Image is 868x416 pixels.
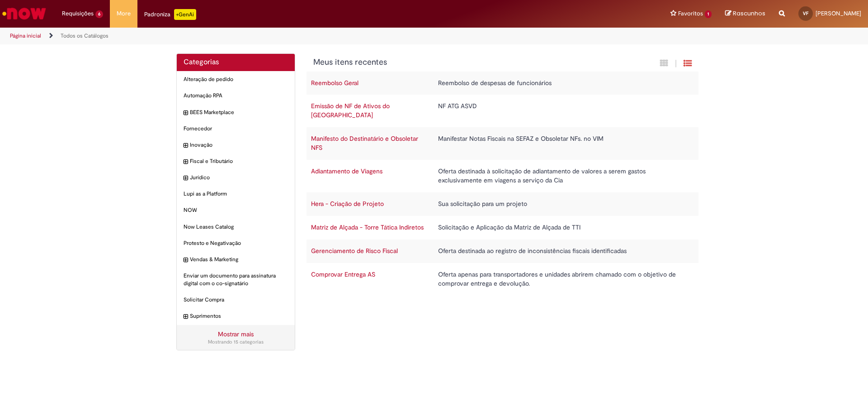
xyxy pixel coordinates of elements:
img: ServiceNow [1,5,47,23]
span: Fornecedor [184,125,288,133]
span: Protesto e Negativação [184,239,288,247]
tr: Emissão de NF de Ativos do [GEOGRAPHIC_DATA] NF ATG ASVD [307,95,699,127]
a: Hera - Criação de Projeto [311,200,384,208]
span: Requisições [62,9,94,18]
div: Automação RPA [177,87,295,104]
i: expandir categoria Inovação [184,141,188,150]
a: Matriz de Alçada - Torre Tática Indiretos [311,223,424,231]
span: Automação RPA [184,92,288,100]
span: BEES Marketplace [190,109,288,116]
tr: Comprovar Entrega AS Oferta apenas para transportadores e unidades abrirem chamado com o objetivo... [307,263,699,296]
td: NF ATG ASVD [434,95,689,127]
div: Enviar um documento para assinatura digital com o co-signatário [177,268,295,292]
div: NOW [177,202,295,219]
tr: Manifesto do Destinatário e Obsoletar NFS Manifestar Notas Fiscais na SEFAZ e Obsoletar NFs. no VIM [307,127,699,160]
div: Protesto e Negativação [177,235,295,252]
span: Solicitar Compra [184,296,288,304]
h1: {"description":"","title":"Meus itens recentes"} Categoria [313,58,594,67]
td: Sua solicitação para um projeto [434,192,689,216]
div: expandir categoria BEES Marketplace BEES Marketplace [177,104,295,121]
div: expandir categoria Inovação Inovação [177,137,295,153]
span: 1 [705,10,712,18]
ul: Categorias [177,71,295,325]
div: Fornecedor [177,120,295,137]
tr: Adiantamento de Viagens Oferta destinada à solicitação de adiantamento de valores a serem gastos ... [307,160,699,192]
i: Exibição em cartão [660,59,668,67]
a: Gerenciamento de Risco Fiscal [311,247,398,255]
span: Vendas & Marketing [190,256,288,263]
span: | [675,58,677,69]
span: Lupi as a Platform [184,190,288,198]
td: Oferta apenas para transportadores e unidades abrirem chamado com o objetivo de comprovar entrega... [434,263,689,296]
span: Now Leases Catalog [184,223,288,231]
span: Jurídico [190,174,288,182]
ul: Trilhas de página [7,28,572,44]
span: Alteração de pedido [184,76,288,83]
tr: Reembolso Geral Reembolso de despesas de funcionários [307,72,699,95]
h2: Categorias [184,58,288,67]
a: Mostrar mais [218,330,254,338]
a: Adiantamento de Viagens [311,167,382,175]
div: expandir categoria Vendas & Marketing Vendas & Marketing [177,251,295,268]
span: 6 [95,10,103,18]
td: Oferta destinada à solicitação de adiantamento de valores a serem gastos exclusivamente em viagen... [434,160,689,192]
div: Now Leases Catalog [177,219,295,235]
a: Rascunhos [725,10,765,18]
i: Exibição de grade [684,59,692,67]
i: expandir categoria Fiscal e Tributário [184,158,188,167]
tr: Hera - Criação de Projeto Sua solicitação para um projeto [307,192,699,216]
td: Solicitação e Aplicação da Matriz de Alçada de TTI [434,216,689,239]
span: More [117,9,131,18]
a: Reembolso Geral [311,79,359,87]
div: Solicitar Compra [177,292,295,308]
tr: Matriz de Alçada - Torre Tática Indiretos Solicitação e Aplicação da Matriz de Alçada de TTI [307,216,699,239]
span: Enviar um documento para assinatura digital com o co-signatário [184,272,288,287]
td: Oferta destinada ao registro de inconsistências fiscais identificadas [434,239,689,263]
a: Todos os Catálogos [61,32,108,39]
div: Padroniza [144,9,196,20]
i: expandir categoria Vendas & Marketing [184,256,188,265]
p: +GenAi [174,9,196,20]
a: Comprovar Entrega AS [311,270,375,278]
span: Favoritos [678,9,703,18]
div: expandir categoria Suprimentos Suprimentos [177,308,295,325]
div: expandir categoria Jurídico Jurídico [177,169,295,186]
i: expandir categoria Jurídico [184,174,188,183]
span: Fiscal e Tributário [190,158,288,165]
span: Suprimentos [190,312,288,320]
div: Alteração de pedido [177,71,295,88]
span: [PERSON_NAME] [816,10,861,17]
i: expandir categoria Suprimentos [184,312,188,321]
div: Lupi as a Platform [177,186,295,202]
span: NOW [184,206,288,214]
span: VF [803,10,808,16]
td: Reembolso de despesas de funcionários [434,72,689,95]
a: Manifesto do Destinatário e Obsoletar NFS [311,134,418,152]
a: Página inicial [10,32,41,39]
span: Rascunhos [733,9,765,18]
a: Emissão de NF de Ativos do [GEOGRAPHIC_DATA] [311,102,390,119]
span: Inovação [190,141,288,149]
i: expandir categoria BEES Marketplace [184,109,188,118]
div: Mostrando 15 categorias [184,339,288,346]
div: expandir categoria Fiscal e Tributário Fiscal e Tributário [177,153,295,170]
td: Manifestar Notas Fiscais na SEFAZ e Obsoletar NFs. no VIM [434,127,689,160]
tr: Gerenciamento de Risco Fiscal Oferta destinada ao registro de inconsistências fiscais identificadas [307,239,699,263]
